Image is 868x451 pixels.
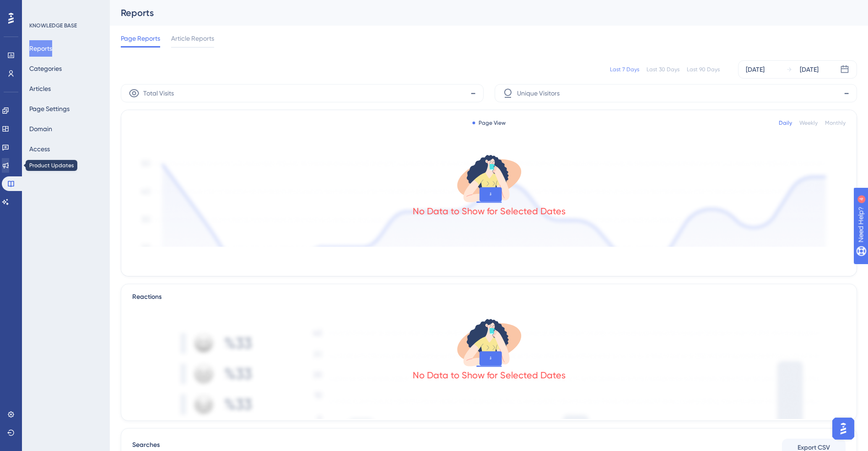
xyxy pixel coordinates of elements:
[413,205,566,218] div: No Data to Show for Selected Dates
[844,86,849,101] span: -
[413,369,566,382] div: No Data to Show for Selected Dates
[647,66,679,73] div: Last 30 Days
[29,80,51,97] button: Articles
[517,88,560,99] span: Unique Visitors
[143,88,174,99] span: Total Visits
[22,2,57,13] span: Need Help?
[610,66,639,73] div: Last 7 Days
[29,141,50,157] button: Access
[800,64,819,75] div: [DATE]
[171,33,214,44] span: Article Reports
[132,292,846,302] div: Reactions
[825,119,846,127] div: Monthly
[687,66,720,73] div: Last 90 Days
[472,119,506,127] div: Page View
[830,415,857,442] iframe: UserGuiding AI Assistant Launcher
[470,86,476,101] span: -
[29,60,62,77] button: Categories
[29,101,70,117] button: Page Settings
[779,119,792,127] div: Daily
[799,119,818,127] div: Weekly
[29,40,52,57] button: Reports
[746,64,765,75] div: [DATE]
[29,22,77,29] div: KNOWLEDGE BASE
[29,121,52,137] button: Domain
[121,33,160,44] span: Page Reports
[121,6,834,19] div: Reports
[64,5,66,12] div: 4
